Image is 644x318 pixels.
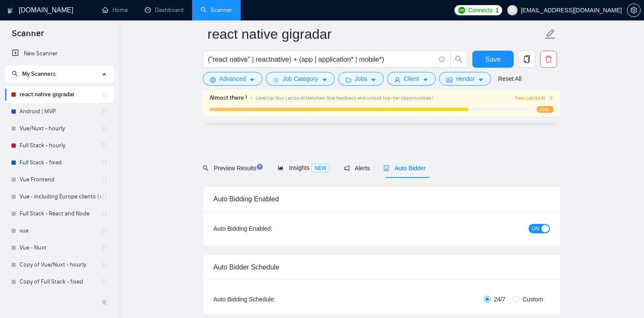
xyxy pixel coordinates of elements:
span: caret-down [322,77,328,83]
span: My Scanners [12,70,56,77]
li: Android | MVP [5,103,114,120]
button: settingAdvancedcaret-down [203,72,262,86]
span: My Scanners [22,70,56,77]
a: Copy of Full Stack - fixed [20,273,101,290]
span: caret-down [371,77,377,83]
span: holder [101,108,108,115]
button: copy [518,51,535,68]
a: Full Stack - React and Node [20,205,101,222]
button: delete [540,51,557,68]
li: Vue - including Europe clients | only search title [5,188,114,205]
span: Connects: [468,6,494,15]
li: Vue Frontend [5,171,114,188]
span: Alerts [344,165,370,172]
span: holder [101,244,108,251]
span: Insights [278,164,330,171]
span: holder [101,210,108,217]
img: upwork-logo.png [458,7,465,14]
a: Full Stack - fixed [20,154,101,171]
span: notification [344,165,350,171]
span: caret-down [423,77,428,83]
span: Jobs [355,74,368,83]
span: delete [540,55,557,63]
button: folderJobscaret-down [338,72,384,86]
span: holder [101,261,108,268]
li: Copy of Vue/Nuxt - hourly [5,256,114,273]
span: Vendor [456,74,474,83]
span: 80% [537,106,554,113]
span: 24/7 [491,295,509,304]
li: Vue - Nuxt [5,239,114,256]
li: Full Stack - fixed [5,154,114,171]
span: Client [404,74,419,83]
button: barsJob Categorycaret-down [266,72,334,86]
a: Copy of Vue/Nuxt - hourly [20,256,101,273]
a: searchScanner [201,6,232,14]
span: Save [485,54,500,65]
span: Preview Results [203,165,264,172]
a: Full Stack - hourly [20,137,101,154]
span: robot [383,165,389,171]
span: search [12,71,18,77]
a: Android | MVP [20,103,101,120]
span: holder [101,125,108,132]
span: info-circle [439,57,445,62]
button: search [450,51,467,68]
a: Reset All [498,74,521,83]
div: Auto Bidding Schedule: [213,295,325,304]
li: react native gigradar [5,86,114,103]
span: copy [519,55,535,63]
span: user [394,77,400,83]
a: homeHome [102,6,128,14]
img: logo [7,4,13,17]
span: NEW [311,163,330,173]
a: react native gigradar [20,86,101,103]
span: search [451,55,467,63]
span: holder [101,142,108,149]
span: Advanced [219,74,246,83]
span: 1 [495,6,499,15]
span: holder [101,227,108,234]
span: holder [101,193,108,200]
button: setting [627,3,641,17]
input: Scanner name... [207,23,543,45]
span: holder [101,278,108,285]
span: ON [532,224,539,233]
span: Train Laziza AI [515,94,554,102]
span: Job Category [282,74,318,83]
li: Full Stack - React and Node [5,205,114,222]
button: Save [472,51,514,68]
span: holder [101,159,108,166]
span: bars [273,77,279,83]
a: Vue - including Europe clients | only search title [20,188,101,205]
a: Vue Frontend [20,171,101,188]
li: vue [5,222,114,239]
span: Level Up Your Laziza AI Matches! Give feedback and unlock top-tier opportunities ! [256,95,434,101]
span: folder [345,77,351,83]
button: userClientcaret-down [387,72,436,86]
div: Auto Bidding Enabled [213,187,550,211]
span: user [509,7,515,13]
li: Full Stack - hourly [5,137,114,154]
a: Vue/Nuxt - hourly [20,120,101,137]
span: holder [101,91,108,98]
span: Custom [519,295,546,304]
a: vue [20,222,101,239]
div: Tooltip anchor [256,163,264,170]
span: search [203,165,209,171]
div: Auto Bidder Schedule [213,255,550,279]
span: holder [101,176,108,183]
span: idcard [446,77,452,83]
span: double-left [101,298,110,307]
span: edit [545,29,556,40]
input: Search Freelance Jobs... [208,54,435,65]
a: setting [627,7,641,14]
span: setting [627,7,640,14]
li: New Scanner [5,45,114,62]
div: Auto Bidding Enabled: [213,224,325,233]
span: area-chart [278,165,284,171]
li: Copy of Full Stack - fixed [5,273,114,290]
button: idcardVendorcaret-down [439,72,491,86]
span: caret-down [249,77,255,83]
span: Almost there ! [210,93,247,103]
